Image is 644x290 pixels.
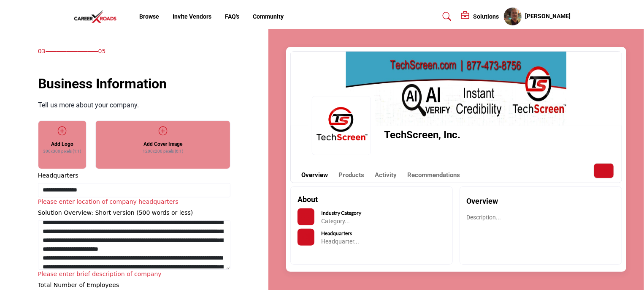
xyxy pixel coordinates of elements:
a: Invite Vendors [173,13,211,20]
p: 300x300 pixels (1:1) [43,148,81,154]
h5: [PERSON_NAME] [525,12,571,21]
span: Please enter location of company headquarters [38,198,179,205]
p: 1200x200 pixels (6:1) [143,148,183,154]
span: 03 [38,47,46,56]
h2: Overview [467,195,498,207]
p: Description... [467,213,501,222]
a: Recommendations [407,170,460,180]
p: Headquarter... [321,238,359,246]
a: Community [253,13,284,20]
label: Total Number of Employees [38,281,119,290]
img: site Logo [73,10,122,24]
p: Tell us more about your company. [38,100,139,110]
div: Solutions [461,11,499,22]
button: More Options [594,163,614,178]
img: Logo [312,96,371,155]
h1: TechScreen, Inc. [384,127,460,142]
button: HeadQuarters [298,229,314,246]
p: Category... [321,217,361,226]
a: FAQ's [225,13,239,20]
h1: Business Information [38,74,167,94]
a: Products [338,170,364,180]
h2: About [298,194,318,205]
button: Categories List [298,208,314,225]
span: Please enter brief description of company [38,271,162,277]
b: Industry Category [321,210,361,216]
a: Browse [139,13,159,20]
a: Overview [301,170,328,180]
label: Headquarters [38,171,78,180]
h5: Solutions [474,13,499,20]
img: Cover Image [291,52,622,126]
h5: Add Logo [51,140,73,148]
span: 05 [98,47,106,56]
textarea: Shortoverview [38,220,231,270]
a: Search [434,10,457,23]
h5: Add Cover Image [143,140,182,148]
label: Solution Overview: Short version (500 words or less) [38,208,193,217]
a: Activity [375,170,397,180]
b: Headquarters [321,230,352,236]
button: Show hide supplier dropdown [503,7,522,26]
